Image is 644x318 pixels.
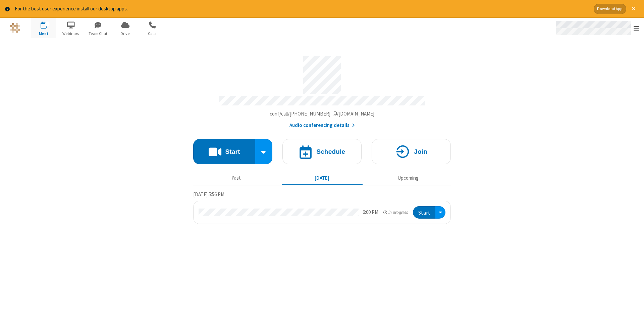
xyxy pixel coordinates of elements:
div: 6:00 PM [363,209,378,216]
button: Join [372,139,451,164]
span: Calls [140,31,165,37]
img: QA Selenium DO NOT DELETE OR CHANGE [10,23,20,33]
button: Past [196,172,277,185]
em: in progress [383,209,408,216]
button: Audio conferencing details [289,122,355,129]
h4: Start [225,148,240,155]
section: Account details [193,51,451,129]
button: Logo [2,18,28,38]
span: Drive [113,31,138,37]
button: Start [193,139,255,164]
h4: Schedule [316,148,345,155]
button: Schedule [282,139,362,164]
button: Close alert [629,4,639,14]
button: [DATE] [282,172,363,185]
button: Start [413,206,435,219]
h4: Join [414,148,427,155]
button: Download App [594,4,626,14]
div: 1 [45,21,50,27]
div: For the best user experience install our desktop apps. [15,5,589,13]
div: Open menu [549,18,644,38]
span: Meet [31,31,56,37]
span: Team Chat [86,31,111,37]
span: [DATE] 5:56 PM [193,191,224,197]
div: Start conference options [255,139,273,164]
span: Copy my meeting room link [270,110,375,117]
button: Upcoming [368,172,448,185]
div: Open menu [435,206,445,219]
section: Today's Meetings [193,190,451,224]
button: Copy my meeting room linkCopy my meeting room link [270,110,375,118]
span: Webinars [58,31,84,37]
